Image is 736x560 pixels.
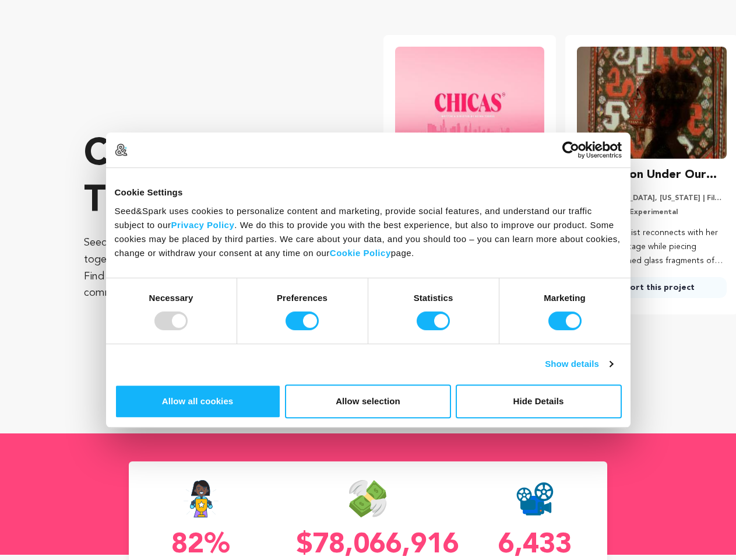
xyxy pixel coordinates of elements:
h3: The Dragon Under Our Feet [577,166,727,184]
p: Documentary, Experimental [577,208,727,217]
a: Privacy Policy [171,220,235,230]
div: Seed&Spark uses cookies to personalize content and marketing, provide social features, and unders... [115,204,622,260]
strong: Statistics [414,293,453,303]
button: Allow selection [285,384,451,418]
button: Hide Details [456,384,622,418]
img: logo [115,143,128,156]
p: 6,433 [463,531,607,559]
strong: Necessary [149,293,193,303]
img: Seed&Spark Money Raised Icon [349,480,386,517]
p: A Bay Area artist reconnects with her Armenian heritage while piecing together stained glass frag... [577,226,727,268]
a: Cookie Policy [330,248,391,258]
p: Crowdfunding that . [84,132,337,225]
strong: Marketing [544,293,586,303]
img: CHICAS Pilot image [395,47,545,159]
img: Seed&Spark Projects Created Icon [516,480,554,517]
p: [GEOGRAPHIC_DATA], [US_STATE] | Film Feature [577,194,727,203]
p: Seed&Spark is where creators and audiences work together to bring incredible new projects to life... [84,235,337,302]
a: Show details [545,357,612,371]
button: Allow all cookies [115,384,281,418]
p: $78,066,916 [296,531,440,559]
img: The Dragon Under Our Feet image [577,47,727,159]
img: Seed&Spark Success Rate Icon [183,480,219,517]
p: 82% [129,531,273,559]
strong: Preferences [277,293,327,303]
a: Support this project [577,277,727,298]
a: Usercentrics Cookiebot - opens in a new window [520,141,622,159]
div: Cookie Settings [115,185,622,199]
